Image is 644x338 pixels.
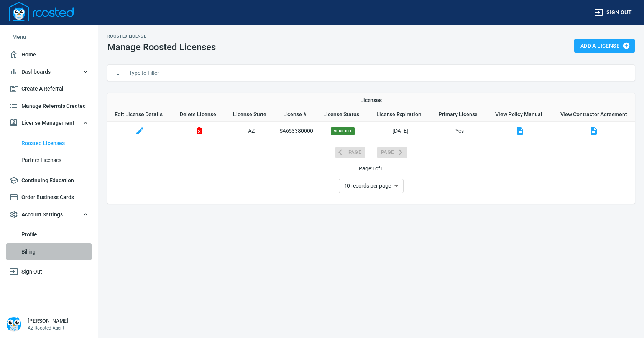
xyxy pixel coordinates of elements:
[9,193,89,202] span: Order Business Cards
[9,2,74,21] img: Logo
[369,127,432,135] p: [DATE]
[173,107,226,122] th: Delete License
[9,118,89,128] span: License Management
[276,107,316,122] th: Toggle SortBy
[9,267,89,277] span: Sign Out
[107,42,216,53] h1: Manage Roosted Licenses
[9,210,89,219] span: Account Settings
[9,67,89,77] span: Dashboards
[107,34,216,39] h2: Roosted License
[6,243,92,261] a: Billing
[6,152,92,169] a: Partner Licenses
[331,127,355,135] span: Verified
[580,41,629,51] span: Add a License
[6,189,92,206] a: Order Business Cards
[369,107,432,122] th: Toggle SortBy
[432,127,488,135] p: Yes
[316,107,369,122] th: Toggle SortBy
[591,5,635,20] button: Sign out
[276,127,316,135] p: SA653380000
[107,107,173,122] th: Edit License Details
[9,84,89,94] span: Create A Referral
[226,127,276,135] p: AZ
[6,28,92,46] li: Menu
[9,50,89,59] span: Home
[9,176,89,185] span: Continuing Education
[21,230,89,239] span: Profile
[6,97,92,115] a: Manage Referrals Created
[488,107,553,122] th: View Policy Manual
[553,107,635,122] th: View Contractor Agreement
[6,80,92,97] a: Create A Referral
[6,317,21,332] img: Person
[107,165,635,173] p: Page: 1 of 1
[226,107,276,122] th: Toggle SortBy
[6,114,92,132] button: License Management
[107,93,635,107] th: Licenses
[611,303,638,332] iframe: Chat
[594,8,632,17] span: Sign out
[6,206,92,223] button: Account Settings
[28,325,68,331] p: AZ Roosted Agent
[9,101,89,111] span: Manage Referrals Created
[6,172,92,189] a: Continuing Education
[6,63,92,81] button: Dashboards
[432,107,488,122] th: Toggle SortBy
[574,39,635,53] button: Add a License
[21,138,89,148] span: Roosted Licenses
[129,67,629,79] input: Type to Filter
[28,317,68,325] h6: [PERSON_NAME]
[6,226,92,243] a: Profile
[21,247,89,257] span: Billing
[6,263,92,280] a: Sign Out
[6,135,92,152] a: Roosted Licenses
[6,46,92,63] a: Home
[21,155,89,165] span: Partner Licenses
